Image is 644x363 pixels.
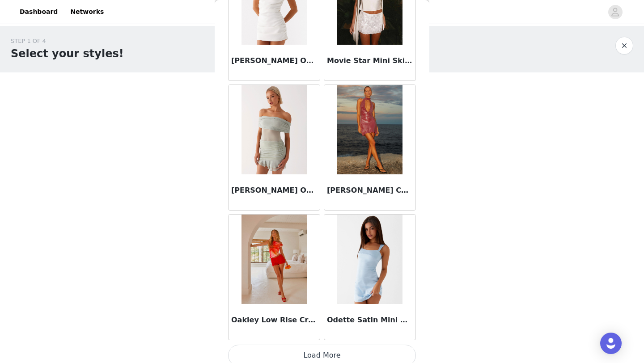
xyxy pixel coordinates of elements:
[11,46,124,62] h1: Select your styles!
[327,185,413,196] h3: [PERSON_NAME] Cowl Neck Mini Dress - Red
[241,85,306,174] img: Nelly Off Shoulder Mini Dress - Pistachio
[231,315,317,325] h3: Oakley Low Rise Crochet Mini Shorts - Red
[11,37,124,46] div: STEP 1 OF 4
[241,215,306,304] img: Oakley Low Rise Crochet Mini Shorts - Red
[231,185,317,196] h3: [PERSON_NAME] Off Shoulder Mini Dress - Pistachio
[14,2,63,22] a: Dashboard
[337,85,402,174] img: Nora Sequin Cowl Neck Mini Dress - Red
[600,333,622,354] div: Open Intercom Messenger
[327,55,413,66] h3: Movie Star Mini Skirt - Pearl
[337,215,402,304] img: Odette Satin Mini Dress - Blue
[65,2,109,22] a: Networks
[231,55,317,66] h3: [PERSON_NAME] Off Shoulder Mini Dress - Ivory
[327,315,413,325] h3: Odette Satin Mini Dress - Blue
[611,5,619,19] div: avatar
